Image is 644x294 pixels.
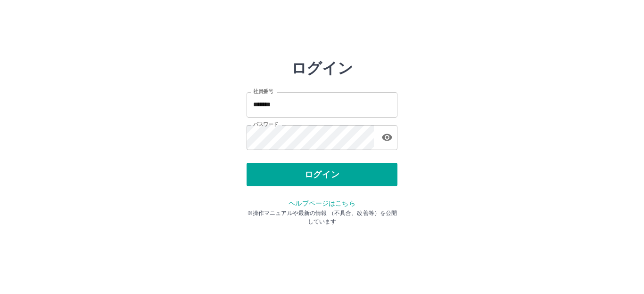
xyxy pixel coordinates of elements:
a: ヘルプページはこちら [289,199,355,207]
p: ※操作マニュアルや最新の情報 （不具合、改善等）を公開しています [247,209,397,226]
label: パスワード [253,121,278,128]
button: ログイン [247,163,397,186]
h2: ログイン [291,59,353,77]
label: 社員番号 [253,88,273,95]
